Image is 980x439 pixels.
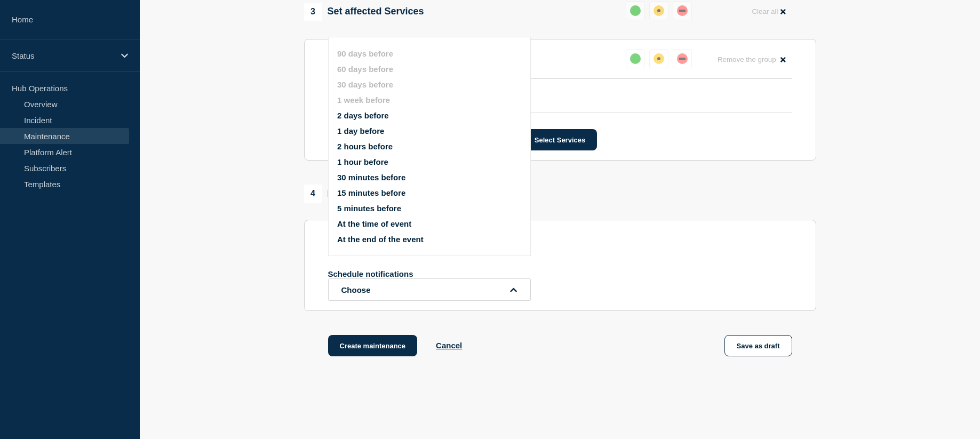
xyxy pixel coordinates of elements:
[649,49,668,68] button: affected
[337,173,405,182] button: 30 minutes before
[654,53,664,64] div: affected
[304,185,386,203] div: Notifications
[630,5,641,16] div: up
[304,185,322,203] span: 4
[626,1,645,20] button: up
[724,335,792,356] button: Save as draft
[337,65,393,74] button: 60 days before
[436,341,462,350] button: Cancel
[745,1,792,22] button: Clear all
[718,55,776,63] span: Remove the group
[337,219,411,228] button: At the time of event
[337,188,405,197] button: 15 minutes before
[328,269,499,278] p: Schedule notifications
[649,1,668,20] button: affected
[337,126,384,135] button: 1 day before
[328,335,418,356] button: Create maintenance
[337,80,393,89] button: 30 days before
[673,49,692,68] button: down
[337,235,424,244] button: At the end of the event
[626,49,645,68] button: up
[337,111,389,120] button: 2 days before
[337,49,393,58] button: 90 days before
[654,5,664,16] div: affected
[337,204,401,213] button: 5 minutes before
[304,3,424,21] div: Set affected Services
[304,3,322,21] span: 3
[337,142,393,151] button: 2 hours before
[12,51,114,60] p: Status
[328,278,531,301] button: open dropdown
[711,49,792,70] button: Remove the group
[677,5,688,16] div: down
[673,1,692,20] button: down
[677,53,688,64] div: down
[630,53,641,64] div: up
[523,129,597,150] button: Select Services
[337,157,388,166] button: 1 hour before
[337,95,390,105] button: 1 week before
